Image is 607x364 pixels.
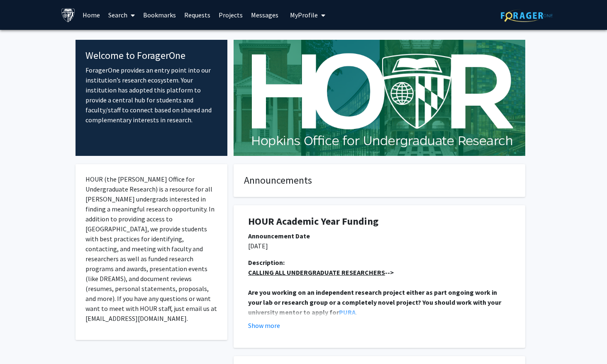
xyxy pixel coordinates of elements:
a: Search [104,0,139,29]
img: Johns Hopkins University Logo [61,8,76,22]
iframe: Chat [6,327,35,358]
div: Announcement Date [248,231,511,241]
a: Home [78,0,104,29]
p: ForagerOne provides an entry point into our institution’s research ecosystem. Your institution ha... [85,65,218,125]
a: PURA [339,308,356,316]
button: Show more [248,320,280,330]
p: HOUR (the [PERSON_NAME] Office for Undergraduate Research) is a resource for all [PERSON_NAME] un... [85,174,218,323]
a: Messages [247,0,283,29]
h4: Announcements [244,175,515,187]
span: My Profile [290,11,318,19]
div: Description: [248,257,511,267]
a: Requests [180,0,215,29]
img: ForagerOne Logo [501,9,553,22]
a: Projects [215,0,247,29]
u: CALLING ALL UNDERGRADUATE RESEARCHERS [248,268,385,277]
h4: Welcome to ForagerOne [85,50,218,62]
h1: HOUR Academic Year Funding [248,216,511,228]
a: Bookmarks [139,0,180,29]
p: . [248,287,511,317]
p: [DATE] [248,241,511,251]
strong: Are you working on an independent research project either as part ongoing work in your lab or res... [248,288,502,316]
strong: --> [248,268,394,277]
img: Cover Image [234,40,525,156]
